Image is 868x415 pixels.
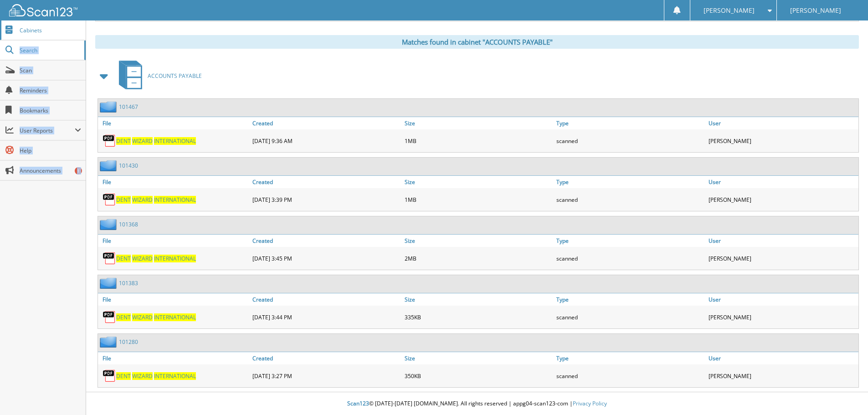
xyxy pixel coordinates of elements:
[250,308,402,326] div: [DATE] 3:44 PM
[250,190,402,209] div: [DATE] 3:39 PM
[113,58,202,94] a: ACCOUNTS PAYABLE
[250,249,402,267] div: [DATE] 3:45 PM
[554,352,706,364] a: Type
[116,372,196,380] a: DENT WIZARD INTERNATIONAL
[116,313,196,321] a: DENT WIZARD INTERNATIONAL
[154,196,196,204] span: INTERNATIONAL
[554,235,706,247] a: Type
[98,235,250,247] a: File
[103,193,116,206] img: PDF.png
[20,87,81,94] span: Reminders
[119,279,138,287] a: 101383
[119,338,138,346] a: 101280
[119,103,138,111] a: 101467
[116,196,196,204] a: DENT WIZARD INTERNATIONAL
[706,132,858,150] div: [PERSON_NAME]
[706,308,858,326] div: [PERSON_NAME]
[103,369,116,383] img: PDF.png
[20,167,81,174] span: Announcements
[98,352,250,364] a: File
[402,235,555,247] a: Size
[116,255,131,262] span: DENT
[86,393,868,415] div: © [DATE]-[DATE] [DOMAIN_NAME]. All rights reserved | appg04-scan123-com |
[573,400,607,407] a: Privacy Policy
[9,4,77,16] img: scan123-logo-white.svg
[250,293,402,306] a: Created
[20,67,81,74] span: Scan
[100,219,119,230] img: folder2.png
[98,293,250,306] a: File
[119,162,138,169] a: 101430
[554,308,706,326] div: scanned
[116,255,196,262] a: DENT WIZARD INTERNATIONAL
[554,249,706,267] div: scanned
[75,167,82,174] div: 1
[116,137,131,145] span: DENT
[250,176,402,188] a: Created
[704,8,755,13] span: [PERSON_NAME]
[790,8,841,13] span: [PERSON_NAME]
[100,336,119,348] img: folder2.png
[154,137,196,145] span: INTERNATIONAL
[148,72,202,80] span: ACCOUNTS PAYABLE
[132,255,153,262] span: WIZARD
[402,352,555,364] a: Size
[706,352,858,364] a: User
[706,367,858,385] div: [PERSON_NAME]
[402,308,555,326] div: 335KB
[20,26,81,34] span: Cabinets
[706,176,858,188] a: User
[706,235,858,247] a: User
[554,293,706,306] a: Type
[554,190,706,209] div: scanned
[554,132,706,150] div: scanned
[554,176,706,188] a: Type
[706,190,858,209] div: [PERSON_NAME]
[402,190,555,209] div: 1MB
[98,117,250,129] a: File
[132,313,153,321] span: WIZARD
[116,372,131,380] span: DENT
[250,235,402,247] a: Created
[706,117,858,129] a: User
[706,249,858,267] div: [PERSON_NAME]
[402,176,555,188] a: Size
[20,46,80,54] span: Search
[100,277,119,289] img: folder2.png
[250,367,402,385] div: [DATE] 3:27 PM
[119,220,138,228] a: 101368
[706,293,858,306] a: User
[402,293,555,306] a: Size
[132,137,153,145] span: WIZARD
[154,313,196,321] span: INTERNATIONAL
[116,196,131,204] span: DENT
[116,137,196,145] a: DENT WIZARD INTERNATIONAL
[554,367,706,385] div: scanned
[103,134,116,148] img: PDF.png
[116,313,131,321] span: DENT
[402,249,555,267] div: 2MB
[154,255,196,262] span: INTERNATIONAL
[95,35,859,49] div: Matches found in cabinet "ACCOUNTS PAYABLE"
[402,132,555,150] div: 1MB
[132,196,153,204] span: WIZARD
[347,400,369,407] span: Scan123
[100,160,119,171] img: folder2.png
[100,101,119,113] img: folder2.png
[20,127,75,134] span: User Reports
[103,310,116,324] img: PDF.png
[20,147,81,154] span: Help
[250,132,402,150] div: [DATE] 9:36 AM
[250,352,402,364] a: Created
[20,107,81,114] span: Bookmarks
[250,117,402,129] a: Created
[402,367,555,385] div: 350KB
[154,372,196,380] span: INTERNATIONAL
[103,251,116,265] img: PDF.png
[402,117,555,129] a: Size
[554,117,706,129] a: Type
[132,372,153,380] span: WIZARD
[98,176,250,188] a: File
